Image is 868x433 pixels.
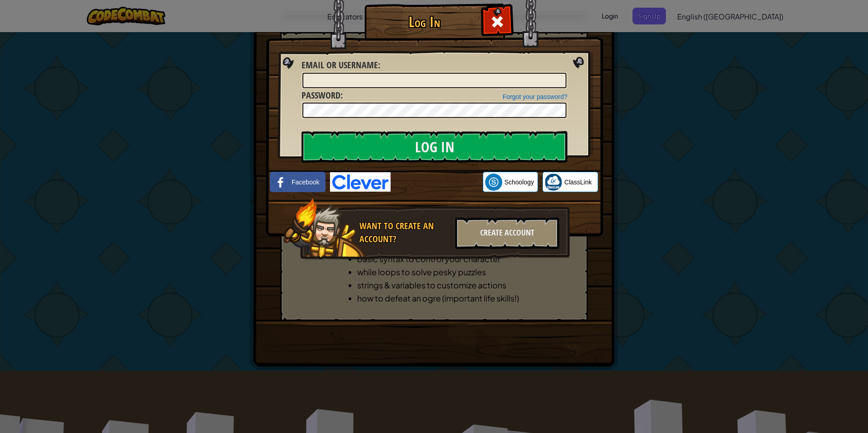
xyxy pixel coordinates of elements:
[302,89,340,101] span: Password
[545,174,562,191] img: classlink-logo-small.png
[272,174,289,191] img: facebook_small.png
[391,172,483,192] iframe: Sign in with Google Button
[455,217,559,249] div: Create Account
[292,178,319,187] span: Facebook
[503,93,567,100] a: Forgot your password?
[505,178,534,187] span: Schoology
[330,172,391,192] img: clever-logo-blue.png
[302,89,343,102] label: :
[359,220,450,245] div: Want to create an account?
[485,174,502,191] img: schoology.png
[367,14,482,30] h1: Log In
[564,178,592,187] span: ClassLink
[302,59,378,71] span: Email or Username
[302,131,567,163] input: Log In
[302,59,380,72] label: :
